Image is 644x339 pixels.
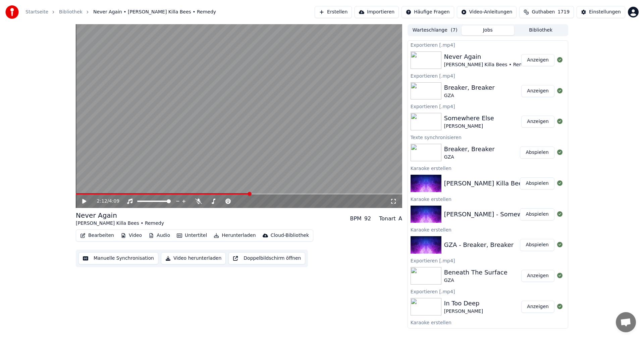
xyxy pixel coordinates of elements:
div: Texte synchronisieren [408,133,568,141]
div: Exportieren [.mp4] [408,287,568,295]
button: Anzeigen [521,270,554,282]
button: Häufige Fragen [401,6,454,18]
div: GZA [444,277,507,284]
button: Anzeigen [521,54,554,66]
div: [PERSON_NAME] [444,123,494,130]
div: Einstellungen [589,9,621,15]
div: Karaoke erstellen [408,225,568,234]
div: GZA [444,154,495,161]
button: Jobs [462,26,515,35]
button: Erstellen [315,6,352,18]
div: GZA - Breaker, Breaker [444,240,514,250]
a: Startseite [25,9,48,15]
button: Anzeigen [521,301,554,313]
div: Never Again [444,52,532,61]
span: Never Again • [PERSON_NAME] Killa Bees • Remedy [93,9,216,15]
div: In Too Deep [444,299,483,308]
span: 2:12 [97,198,107,205]
div: Exportieren [.mp4] [408,41,568,49]
a: Chat öffnen [616,312,636,332]
button: Importieren [355,6,399,18]
button: Guthaben1719 [519,6,574,18]
button: Abspielen [520,177,554,189]
div: Karaoke erstellen [408,318,568,326]
button: Video-Anleitungen [457,6,517,18]
div: Never Again [76,211,164,220]
button: Herunterladen [211,231,258,240]
div: Breaker, Breaker [444,144,495,154]
div: Exportieren [.mp4] [408,72,568,80]
span: 1719 [557,9,570,15]
button: Abspielen [520,208,554,220]
button: Manuelle Synchronisation [78,252,158,264]
div: Tonart [379,215,396,223]
div: [PERSON_NAME] [444,308,483,315]
div: / [97,198,113,205]
div: [PERSON_NAME] Killa Bees • Remedy [444,61,532,68]
div: [PERSON_NAME] Killa Bees • Remedy [76,220,164,227]
button: Audio [146,231,173,240]
div: GZA [444,92,495,99]
div: Breaker, Breaker [444,83,495,92]
button: Video [118,231,145,240]
div: Beneath The Surface [444,268,507,277]
div: Karaoke erstellen [408,164,568,172]
button: Untertitel [174,231,210,240]
button: Anzeigen [521,85,554,97]
a: Bibliothek [59,9,83,15]
span: Guthaben [532,9,555,15]
button: Video herunterladen [161,252,226,264]
button: Bearbeiten [77,231,117,240]
div: [PERSON_NAME] Killa Bees - Never Again feat. Remedy [444,179,611,188]
div: Karaoke erstellen [408,195,568,203]
div: Exportieren [.mp4] [408,102,568,110]
img: youka [5,5,19,19]
span: 4:09 [109,198,119,205]
div: BPM [350,215,361,223]
button: Anzeigen [521,116,554,128]
button: Abspielen [520,239,554,251]
div: Exportieren [.mp4] [408,256,568,264]
div: A [398,215,402,223]
nav: breadcrumb [25,9,216,15]
div: 92 [364,215,371,223]
div: Somewhere Else [444,114,494,123]
div: [PERSON_NAME] - Somewhere Else [444,210,550,219]
button: Warteschlange [409,26,462,35]
div: Cloud-Bibliothek [271,232,309,239]
span: ( 7 ) [451,27,458,34]
button: Abspielen [520,146,554,159]
button: Bibliothek [514,26,567,35]
button: Doppelbildschirm öffnen [228,252,305,264]
button: Einstellungen [577,6,625,18]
